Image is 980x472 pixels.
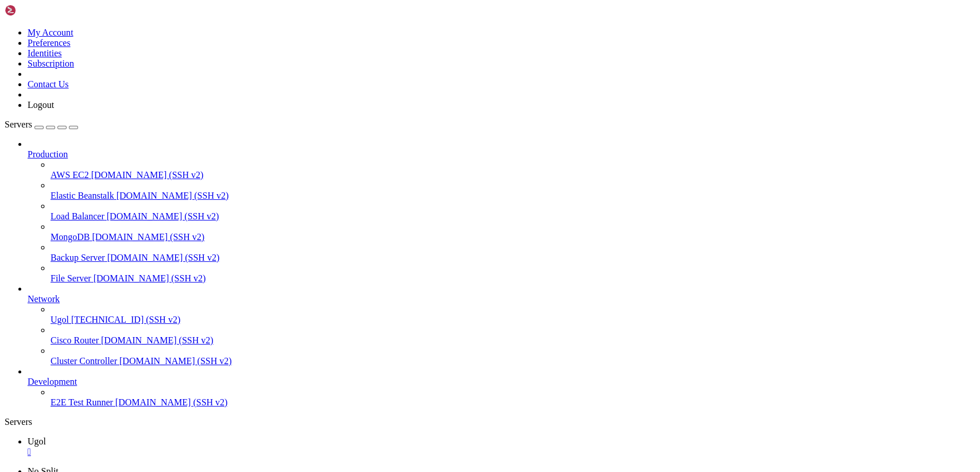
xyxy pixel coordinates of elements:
a: Logout [28,100,54,110]
span: [DOMAIN_NAME] (SSH v2) [101,335,214,345]
span: File Server [51,273,91,283]
x-row: System load: 0.02 Processes: 172 [5,83,829,92]
span: AWS EC2 [51,170,89,180]
a: Ugol [TECHNICAL_ID] (SSH v2) [51,315,975,325]
li: MongoDB [DOMAIN_NAME] (SSH v2) [51,222,975,242]
x-row: * Documentation: [URL][DOMAIN_NAME] [5,24,829,34]
li: File Server [DOMAIN_NAME] (SSH v2) [51,263,975,284]
span: Ugol [51,315,69,324]
x-row: Welcome to Ubuntu 24.04.3 LTS (GNU/Linux 6.8.0-79-generic x86_64) [5,5,829,14]
span: Production [28,149,68,159]
span: [DOMAIN_NAME] (SSH v2) [92,232,204,242]
span: Ugol [28,436,46,446]
span: Elastic Beanstalk [51,191,114,200]
li: Development [28,366,975,408]
x-row: Swap usage: 81% IPv6 address for ens3: [TECHNICAL_ID] [5,112,829,122]
a: Preferences [28,38,71,48]
span: Backup Server [51,253,105,262]
a: Cisco Router [DOMAIN_NAME] (SSH v2) [51,335,975,346]
span: Cluster Controller [51,356,117,366]
x-row: Usage of /: 20.8% of 39.28GB Users logged in: 1 [5,92,829,102]
x-row: just raised the bar for easy, resilient and secure K8s cluster deployment. [5,141,829,151]
x-row: * Strictly confined Kubernetes makes edge and IoT secure. Learn how MicroK8s [5,131,829,141]
li: Network [28,284,975,366]
li: Cisco Router [DOMAIN_NAME] (SSH v2) [51,325,975,346]
span: Development [28,377,77,386]
a: Elastic Beanstalk [DOMAIN_NAME] (SSH v2) [51,191,975,201]
li: Ugol [TECHNICAL_ID] (SSH v2) [51,304,975,325]
a: My Account [28,28,73,37]
a: Network [28,294,975,304]
x-row: Expanded Security Maintenance for Applications is not enabled. [5,180,829,190]
span: [DOMAIN_NAME] (SSH v2) [91,170,204,180]
span: [DOMAIN_NAME] (SSH v2) [94,273,206,283]
li: E2E Test Runner [DOMAIN_NAME] (SSH v2) [51,387,975,408]
x-row: Last login: [DATE] from [TECHNICAL_ID] [5,268,829,278]
span: Load Balancer [51,211,104,221]
a: Backup Server [DOMAIN_NAME] (SSH v2) [51,253,975,263]
span: Network [28,294,60,304]
img: Shellngn [5,5,71,16]
x-row: [URL][DOMAIN_NAME] [5,161,829,171]
li: Cluster Controller [DOMAIN_NAME] (SSH v2) [51,346,975,366]
x-row: 32 updates can be applied immediately. [5,200,829,210]
div: Servers [5,417,975,427]
a: E2E Test Runner [DOMAIN_NAME] (SSH v2) [51,397,975,408]
a: MongoDB [DOMAIN_NAME] (SSH v2) [51,232,975,242]
a: Production [28,149,975,160]
span: Servers [5,119,32,129]
a: AWS EC2 [DOMAIN_NAME] (SSH v2) [51,170,975,180]
span: [DOMAIN_NAME] (SSH v2) [119,356,232,366]
li: Production [28,139,975,284]
x-row: root@s1360875:~# [5,278,829,288]
a: Contact Us [28,79,69,89]
x-row: * Management: [URL][DOMAIN_NAME] [5,34,829,44]
a: Ugol [28,436,975,457]
a: File Server [DOMAIN_NAME] (SSH v2) [51,273,975,284]
x-row: 13 additional security updates can be applied with ESM Apps. [5,229,829,239]
span: [DOMAIN_NAME] (SSH v2) [117,191,229,200]
span: MongoDB [51,232,90,242]
span: [TECHNICAL_ID] (SSH v2) [71,315,180,324]
div: (17, 28) [87,278,91,288]
x-row: Memory usage: 38% IPv4 address for ens3: [TECHNICAL_ID] [5,102,829,112]
span: E2E Test Runner [51,397,113,407]
x-row: To see these additional updates run: apt list --upgradable [5,210,829,219]
li: Elastic Beanstalk [DOMAIN_NAME] (SSH v2) [51,180,975,201]
a: Subscription [28,59,74,68]
a: Development [28,377,975,387]
a: Servers [5,119,78,129]
span: [DOMAIN_NAME] (SSH v2) [115,397,228,407]
x-row: Learn more about enabling ESM Apps service at [URL][DOMAIN_NAME] [5,239,829,249]
a: Cluster Controller [DOMAIN_NAME] (SSH v2) [51,356,975,366]
span: Cisco Router [51,335,99,345]
a: Identities [28,48,62,58]
li: Backup Server [DOMAIN_NAME] (SSH v2) [51,242,975,263]
span: [DOMAIN_NAME] (SSH v2) [107,253,220,262]
li: AWS EC2 [DOMAIN_NAME] (SSH v2) [51,160,975,180]
li: Load Balancer [DOMAIN_NAME] (SSH v2) [51,201,975,222]
a: Load Balancer [DOMAIN_NAME] (SSH v2) [51,211,975,222]
x-row: * Support: [URL][DOMAIN_NAME] [5,44,829,53]
a:  [28,447,975,457]
span: [DOMAIN_NAME] (SSH v2) [107,211,219,221]
x-row: System information as of [DATE] [5,63,829,73]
